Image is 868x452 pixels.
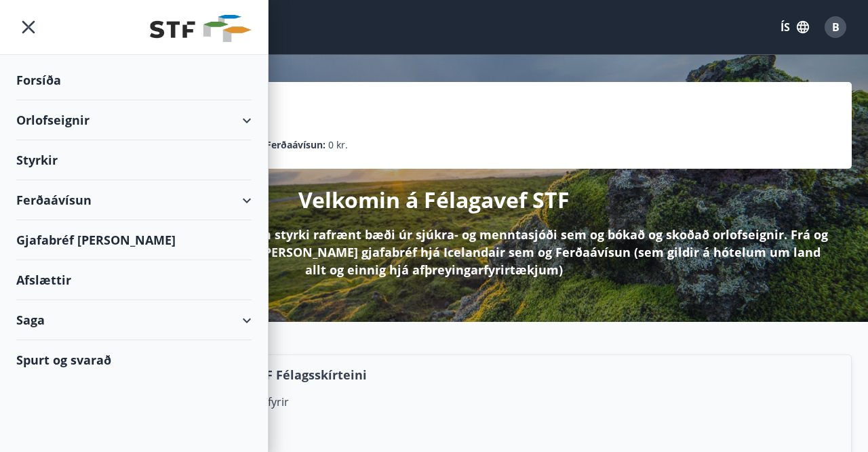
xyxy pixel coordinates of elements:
p: Velkomin á Félagavef STF [298,185,570,215]
span: B [832,20,840,35]
p: Hér á Félagavefnum getur þú sótt um styrki rafrænt bæði úr sjúkra- og menntasjóði sem og bókað og... [38,226,830,279]
button: B [819,11,852,43]
div: Saga [16,300,252,340]
button: menu [16,15,41,39]
img: union_logo [150,15,252,42]
span: 0 kr. [328,138,348,152]
div: Gjafabréf [PERSON_NAME] [16,220,252,260]
div: Afslættir [16,260,252,300]
div: Ferðaávísun [16,180,252,220]
div: Spurt og svarað [16,340,252,379]
button: ÍS [773,15,816,39]
div: Forsíða [16,60,252,100]
div: Styrkir [16,140,252,180]
div: Orlofseignir [16,100,252,140]
p: Ferðaávísun : [266,138,325,152]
